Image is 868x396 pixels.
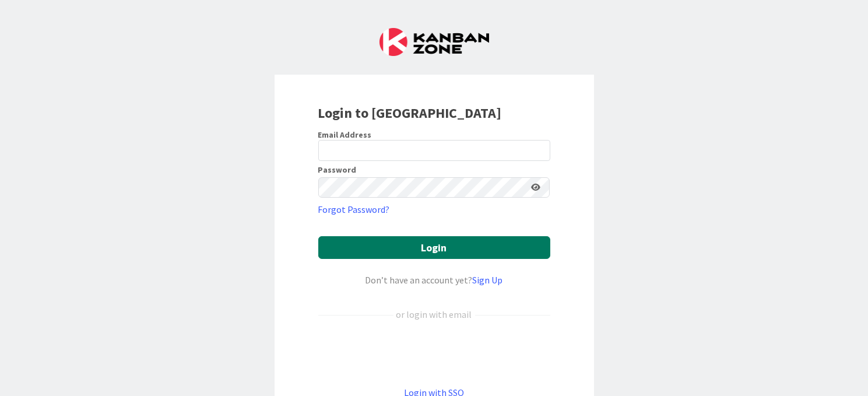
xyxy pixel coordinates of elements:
[318,129,372,140] label: Email Address
[318,236,550,259] button: Login
[318,202,390,216] a: Forgot Password?
[318,273,550,287] div: Don’t have an account yet?
[318,104,502,122] b: Login to [GEOGRAPHIC_DATA]
[312,341,556,366] iframe: Sign in with Google Button
[318,166,357,174] label: Password
[393,307,475,321] div: or login with email
[473,274,503,286] a: Sign Up
[379,28,489,56] img: Kanban Zone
